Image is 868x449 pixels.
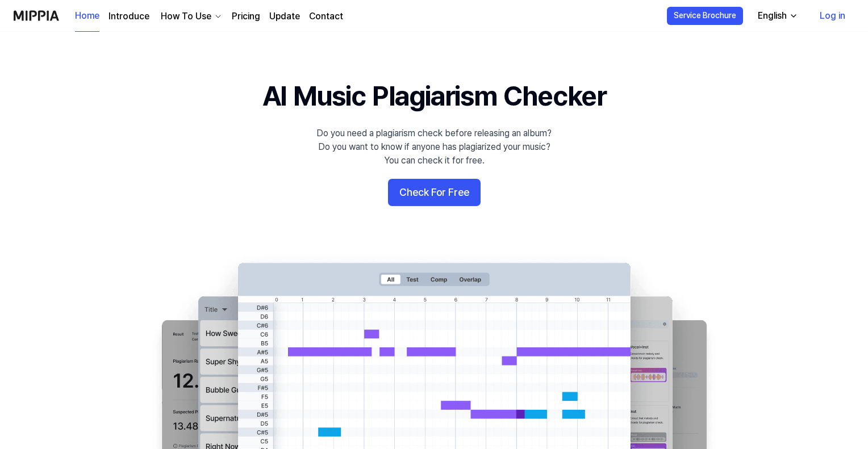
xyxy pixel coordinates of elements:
[262,77,606,115] h1: AI Music Plagiarism Checker
[75,1,99,32] a: Home
[232,10,260,23] a: Pricing
[749,5,805,27] button: English
[316,127,552,167] div: Do you need a plagiarism check before releasing an album? Do you want to know if anyone has plagi...
[667,7,743,25] button: Service Brochure
[388,179,481,206] button: Check For Free
[158,10,223,23] button: How To Use
[158,10,214,23] div: How To Use
[309,10,343,23] a: Contact
[269,10,300,23] a: Update
[756,9,789,23] div: English
[108,10,149,23] a: Introduce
